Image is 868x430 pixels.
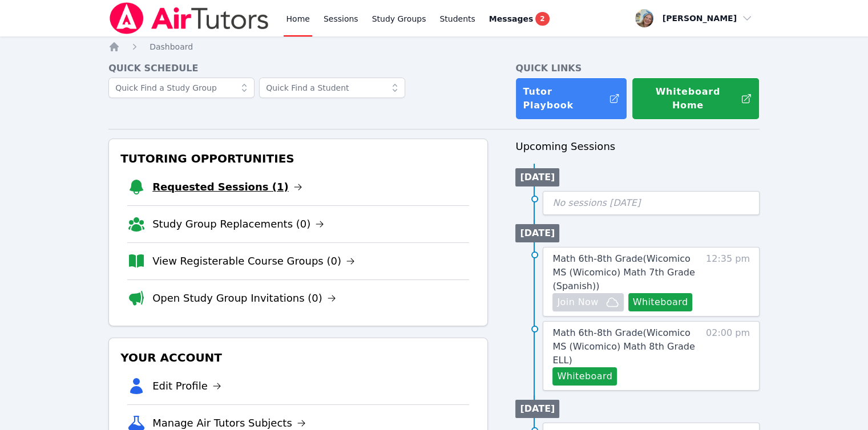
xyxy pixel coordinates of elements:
span: 2 [535,12,549,26]
a: View Registerable Course Groups (0) [152,253,355,269]
input: Quick Find a Student [259,78,405,98]
span: Join Now [557,295,598,309]
li: [DATE] [515,224,559,242]
a: Dashboard [150,41,193,52]
a: Math 6th-8th Grade(Wicomico MS (Wicomico) Math 8th Grade ELL) [552,326,700,367]
button: Whiteboard Home [632,78,760,120]
span: 02:00 pm [706,326,750,386]
h3: Your Account [118,347,478,368]
a: Tutor Playbook [515,78,627,120]
h3: Tutoring Opportunities [118,148,478,169]
li: [DATE] [515,400,559,418]
h4: Quick Schedule [108,62,488,75]
a: Requested Sessions (1) [152,179,302,195]
h3: Upcoming Sessions [515,139,760,155]
h4: Quick Links [515,62,760,75]
a: Math 6th-8th Grade(Wicomico MS (Wicomico) Math 7th Grade (Spanish)) [552,252,700,293]
span: 12:35 pm [706,252,750,311]
span: Dashboard [150,42,193,51]
span: Math 6th-8th Grade ( Wicomico MS (Wicomico) Math 8th Grade ELL ) [552,327,695,366]
a: Open Study Group Invitations (0) [152,290,336,306]
span: Messages [489,13,533,25]
li: [DATE] [515,168,559,186]
button: Whiteboard [628,293,693,311]
input: Quick Find a Study Group [108,78,255,98]
nav: Breadcrumb [108,41,760,52]
button: Whiteboard [552,367,617,386]
span: No sessions [DATE] [552,197,640,208]
a: Edit Profile [152,378,221,394]
a: Study Group Replacements (0) [152,216,324,232]
button: Join Now [552,293,623,311]
span: Math 6th-8th Grade ( Wicomico MS (Wicomico) Math 7th Grade (Spanish) ) [552,253,695,291]
img: Air Tutors [108,2,270,34]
